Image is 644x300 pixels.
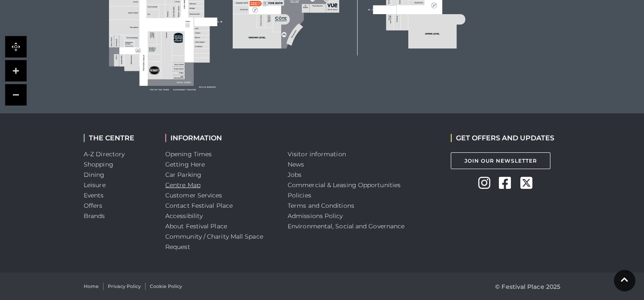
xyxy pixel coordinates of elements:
[288,191,311,199] a: Policies
[84,134,152,142] h2: THE CENTRE
[165,171,201,179] a: Car Parking
[150,283,182,290] a: Cookie Policy
[165,222,227,230] a: About Festival Place
[84,202,103,209] a: Offers
[451,152,550,169] a: Join Our Newsletter
[288,181,401,189] a: Commercial & Leasing Opportunities
[288,222,404,230] a: Environmental, Social and Governance
[451,134,554,142] h2: GET OFFERS AND UPDATES
[495,282,560,292] p: © Festival Place 2025
[108,283,141,290] a: Privacy Policy
[165,233,263,251] a: Community / Charity Mall Space Request
[288,212,343,220] a: Admissions Policy
[84,191,104,199] a: Events
[165,181,200,189] a: Centre Map
[84,150,125,158] a: A-Z Directory
[288,150,346,158] a: Visitor information
[288,161,304,168] a: News
[288,171,301,179] a: Jobs
[84,181,106,189] a: Leisure
[165,150,212,158] a: Opening Times
[165,212,203,220] a: Accessibility
[165,161,205,168] a: Getting Here
[165,191,222,199] a: Customer Services
[84,161,113,168] a: Shopping
[84,171,105,179] a: Dining
[84,212,105,220] a: Brands
[84,283,99,290] a: Home
[165,202,233,209] a: Contact Festival Place
[288,202,354,209] a: Terms and Conditions
[165,134,275,142] h2: INFORMATION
